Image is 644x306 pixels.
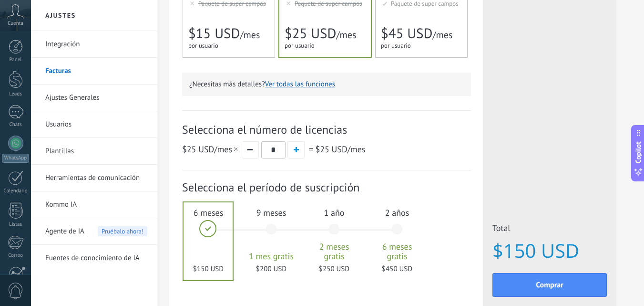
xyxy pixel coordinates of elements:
li: Fuentes de conocimiento de IA [31,245,157,271]
a: Kommo IA [45,191,147,218]
span: $45 USD [381,24,432,42]
li: Facturas [31,58,157,84]
li: Ajustes Generales [31,84,157,111]
span: Pruébalo ahora! [98,226,147,236]
div: Listas [2,222,30,228]
span: $25 USD [182,144,214,155]
span: 6 meses [183,207,234,218]
a: Ajustes Generales [45,84,147,111]
span: 1 año [308,207,360,218]
div: Correo [2,253,30,259]
span: $25 USD [315,144,347,155]
span: $200 USD [245,264,297,274]
a: Usuarios [45,111,147,138]
li: Usuarios [31,111,157,138]
a: Plantillas [45,138,147,165]
span: 9 meses [245,207,297,218]
span: /mes [336,29,356,41]
span: Selecciona el período de suscripción [182,180,471,195]
button: Comprar [492,273,607,297]
div: Calendario [2,188,30,194]
span: $250 USD [308,264,360,274]
a: Herramientas de comunicación [45,165,147,191]
p: ¿Necesitas más detalles? [189,80,464,89]
li: Integración [31,31,157,58]
div: Panel [2,57,30,63]
span: por usuario [188,42,218,50]
span: Total [492,222,607,236]
span: /mes [315,144,365,155]
li: Agente de IA [31,218,157,245]
a: Agente de IA Pruébalo ahora! [45,218,147,245]
button: Ver todas las funciones [265,80,335,89]
span: /mes [432,29,452,41]
span: /mes [182,144,239,155]
div: WhatsApp [2,154,29,163]
span: /mes [240,29,260,41]
span: $450 USD [371,264,423,274]
span: Selecciona el número de licencias [182,122,471,137]
span: por usuario [381,42,411,50]
li: Plantillas [31,138,157,165]
a: Facturas [45,58,147,84]
span: Cuenta [8,21,23,27]
span: Comprar [536,282,563,288]
span: 2 años [371,207,423,218]
div: Chats [2,122,30,128]
span: $150 USD [492,240,607,261]
span: $150 USD [183,264,234,274]
span: $15 USD [188,24,240,42]
a: Integración [45,31,147,58]
span: = [309,144,313,155]
li: Kommo IA [31,191,157,218]
li: Herramientas de comunicación [31,165,157,191]
span: $25 USD [285,24,336,42]
span: 2 meses gratis [308,242,360,261]
div: Leads [2,91,30,97]
span: Agente de IA [45,218,84,245]
span: Copilot [634,141,643,163]
a: Fuentes de conocimiento de IA [45,245,147,272]
span: por usuario [285,42,315,50]
span: 6 meses gratis [371,242,423,261]
span: 1 mes gratis [245,252,297,261]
